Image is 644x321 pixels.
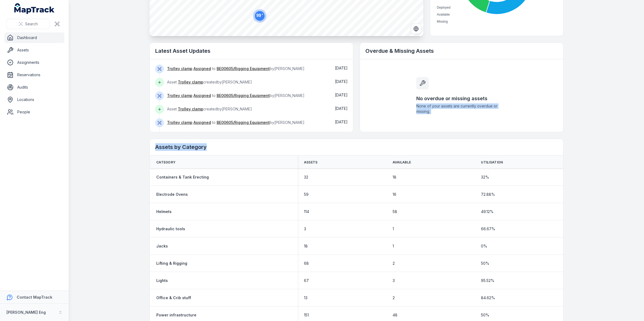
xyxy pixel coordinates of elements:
span: 67 [304,278,309,283]
a: Assigned [193,66,211,71]
span: to by [PERSON_NAME] [167,120,304,125]
a: Hydraulic tools [156,226,185,232]
span: Utilisation [481,160,503,165]
span: 84.62 % [481,295,495,301]
span: 68 [304,261,309,266]
span: 3 [304,226,306,232]
button: Switch to Satellite View [411,24,421,34]
span: 1 [393,243,394,249]
text: 99 [256,13,263,18]
span: [DATE] [335,120,348,124]
span: 32 % [481,175,489,180]
span: 2 [393,261,395,266]
span: Available [393,160,411,165]
button: Search [6,19,50,29]
span: 72.88 % [481,192,495,197]
span: Deployed [437,6,451,9]
span: 18 [304,243,308,249]
h2: Assets by Category [155,143,558,151]
a: BE00605/Rigging Equipment [217,66,270,71]
time: 21/08/2025, 10:56:27 am [335,106,348,111]
span: 2 [393,295,395,301]
span: 1 [393,226,394,232]
a: Assets [4,45,64,55]
h3: No overdue or missing assets [416,95,507,102]
a: People [4,107,64,117]
a: Trolley clamp [178,106,203,112]
strong: [PERSON_NAME] Eng [6,310,46,315]
a: BE00605/Rigging Equipment [217,120,270,125]
a: Trolley clamp [167,93,192,98]
span: 48 [393,312,397,318]
a: Trolley clamp [178,79,203,85]
span: 3 [393,278,395,283]
span: Asset created by [PERSON_NAME] [167,80,252,84]
span: [DATE] [335,79,348,84]
span: 50 % [481,312,489,318]
a: Helmets [156,209,172,214]
a: Assignments [4,57,64,68]
a: Containers & Tank Erecting [156,175,209,180]
span: 114 [304,209,309,214]
time: 21/08/2025, 10:54:06 am [335,120,348,124]
span: Asset created by [PERSON_NAME] [167,107,252,111]
a: Reservations [4,69,64,80]
a: BE00605/Rigging Equipment [217,93,270,98]
a: Locations [4,94,64,105]
span: 50 % [481,261,489,266]
a: Trolley clamp [167,120,192,125]
a: MapTrack [14,3,55,14]
h2: Overdue & Missing Assets [365,47,558,55]
span: 16 [393,192,396,197]
a: Trolley clamp [167,66,192,71]
span: to by [PERSON_NAME] [167,93,304,98]
span: 0 % [481,243,487,249]
a: Assigned [193,93,211,98]
span: [DATE] [335,93,348,97]
tspan: + [262,13,263,16]
a: Assigned [193,120,211,125]
time: 21/08/2025, 10:59:24 am [335,79,348,84]
span: Assets [304,160,318,165]
a: Audits [4,82,64,93]
span: 13 [304,295,307,301]
span: 58 [393,209,397,214]
span: 49.12 % [481,209,494,214]
time: 21/08/2025, 10:59:56 am [335,66,348,70]
a: Dashboard [4,32,64,43]
a: Lights [156,278,168,283]
span: Search [25,21,38,27]
a: Electrode Ovens [156,192,188,197]
span: 95.52 % [481,278,494,283]
span: 18 [393,175,396,180]
a: Lifting & Rigging [156,261,187,266]
strong: Contact MapTrack [17,295,52,299]
span: None of your assets are currently overdue or missing. [416,103,507,114]
span: 32 [304,175,308,180]
span: 66.67 % [481,226,495,232]
h2: Latest Asset Updates [155,47,348,55]
span: to by [PERSON_NAME] [167,66,304,71]
span: 151 [304,312,309,318]
span: Available [437,13,450,16]
span: 59 [304,192,309,197]
span: Missing [437,20,448,23]
span: Category [156,160,175,165]
a: Power infrastructure [156,312,196,318]
time: 21/08/2025, 10:57:00 am [335,93,348,97]
a: Jacks [156,243,168,249]
a: Office & Crib stuff [156,295,191,301]
span: [DATE] [335,106,348,111]
span: [DATE] [335,66,348,70]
